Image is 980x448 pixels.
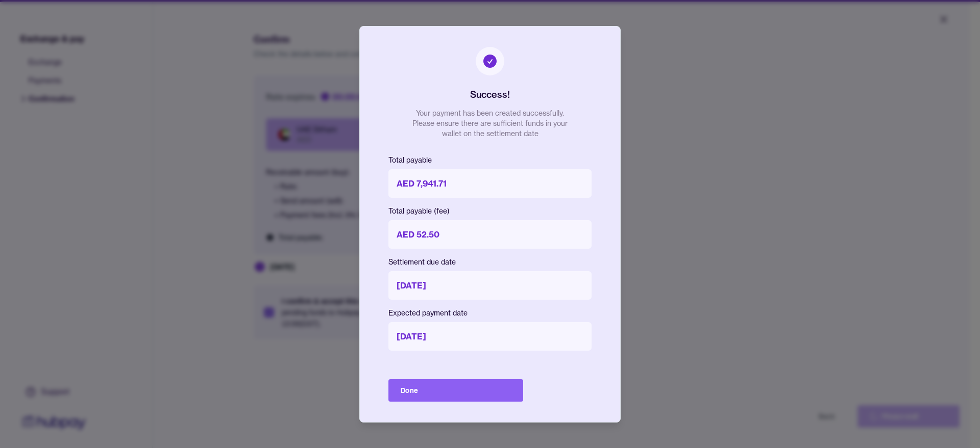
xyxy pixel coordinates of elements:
p: Settlement due date [388,257,592,267]
p: AED 52.50 [388,220,592,249]
button: Done [388,379,523,402]
p: Total payable (fee) [388,206,592,216]
p: Total payable [388,155,592,165]
p: [DATE] [388,322,592,351]
p: Your payment has been created successfully. Please ensure there are sufficient funds in your wall... [408,108,572,139]
h2: Success! [470,88,510,102]
p: Expected payment date [388,308,592,318]
p: [DATE] [388,271,592,300]
p: AED 7,941.71 [388,169,592,198]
